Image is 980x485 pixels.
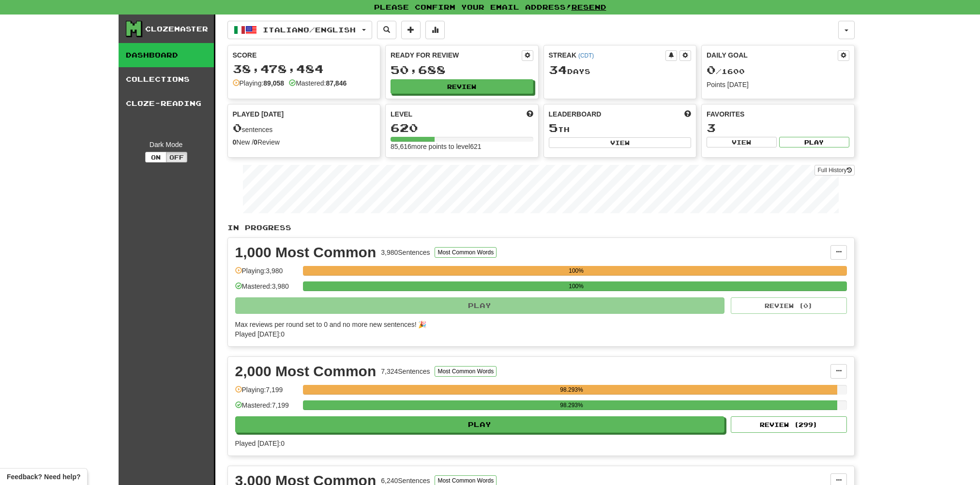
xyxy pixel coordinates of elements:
[289,78,347,88] div: Mastered:
[707,122,849,134] div: 3
[166,152,187,162] button: Off
[235,330,285,338] span: Played [DATE]: 0
[227,223,855,233] p: In Progress
[306,281,847,291] div: 100%
[707,50,838,61] div: Daily Goal
[235,245,377,260] div: 1,000 Most Common
[381,248,430,257] div: 3,980 Sentences
[263,26,356,34] span: Italiano / English
[119,43,214,67] a: Dashboard
[707,109,849,119] div: Favorites
[527,109,533,119] span: Score more points to level up
[326,79,347,87] strong: 87,846
[549,50,666,60] div: Streak
[233,122,376,134] div: sentences
[233,50,376,60] div: Score
[731,416,847,433] button: Review (299)
[119,67,214,91] a: Collections
[549,122,692,134] div: th
[126,140,207,149] div: Dark Mode
[425,21,445,39] button: More stats
[235,416,725,433] button: Play
[707,63,716,76] span: 0
[381,367,430,376] div: 7,324 Sentences
[235,281,298,297] div: Mastered: 3,980
[233,137,376,147] div: New / Review
[235,320,841,329] div: Max reviews per round set to 0 and no more new sentences! 🎉
[145,152,166,162] button: On
[377,21,396,39] button: Search sentences
[779,137,849,147] button: Play
[145,24,208,34] div: Clozemaster
[731,297,847,314] button: Review (0)
[233,78,285,88] div: Playing:
[549,63,567,76] span: 34
[549,64,692,76] div: Day s
[391,64,533,76] div: 50,688
[306,400,838,410] div: 98.293%
[435,366,497,377] button: Most Common Words
[684,109,691,119] span: This week in points, UTC
[549,137,692,148] button: View
[227,21,372,39] button: Italiano/English
[233,138,237,146] strong: 0
[401,21,421,39] button: Add sentence to collection
[233,109,284,119] span: Played [DATE]
[119,91,214,116] a: Cloze-Reading
[578,52,594,59] a: (CDT)
[549,109,602,119] span: Leaderboard
[391,109,412,119] span: Level
[233,121,242,134] span: 0
[707,67,745,75] span: / 1600
[435,247,497,258] button: Most Common Words
[306,266,847,276] div: 100%
[235,440,285,447] span: Played [DATE]: 0
[707,137,777,147] button: View
[707,80,849,89] div: Points [DATE]
[391,79,533,94] button: Review
[263,79,284,87] strong: 89,058
[235,385,298,401] div: Playing: 7,199
[391,142,533,151] div: 85,616 more points to level 621
[235,266,298,282] div: Playing: 3,980
[7,472,80,482] span: Open feedback widget
[254,138,257,146] strong: 0
[306,385,838,395] div: 98.293%
[549,121,558,134] span: 5
[391,122,533,134] div: 620
[233,63,376,75] div: 38,478,484
[814,165,854,176] a: Full History
[235,297,725,314] button: Play
[391,50,522,60] div: Ready for Review
[572,3,606,11] a: Resend
[235,400,298,416] div: Mastered: 7,199
[235,364,377,379] div: 2,000 Most Common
